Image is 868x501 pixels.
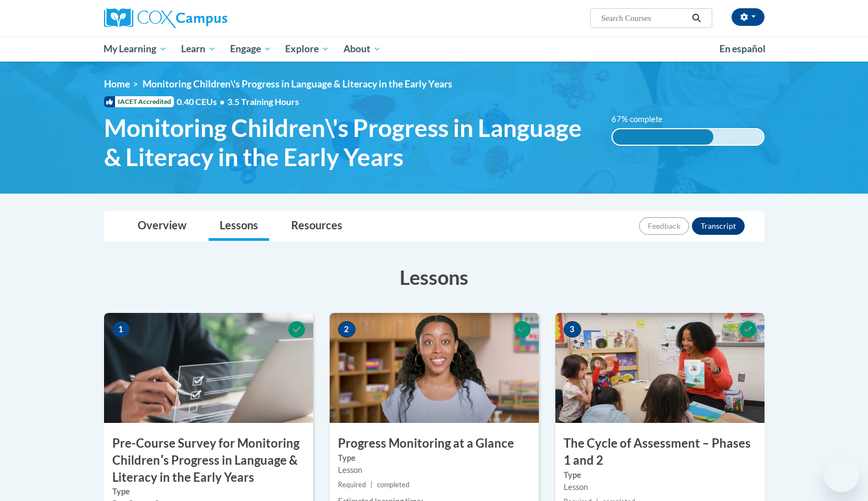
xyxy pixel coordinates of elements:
span: completed [377,481,410,489]
a: Engage [223,36,279,62]
label: Type [564,469,756,481]
a: Lessons [209,212,269,241]
a: En español [712,37,773,60]
span: IACET Accredited [104,96,174,107]
span: En español [719,43,766,54]
button: Account Settings [731,8,765,26]
div: Lesson [564,481,756,493]
label: Type [112,486,305,498]
span: 1 [112,321,130,338]
div: 67% complete [613,129,713,145]
span: Required [338,481,366,489]
a: Cox Campus [104,8,313,28]
span: 3 [564,321,581,338]
div: Lesson [338,464,531,476]
a: Home [104,78,130,90]
a: Explore [278,36,336,62]
label: Type [338,452,531,464]
h3: Pre-Course Survey for Monitoring Childrenʹs Progress in Language & Literacy in the Early Years [104,435,313,486]
span: My Learning [103,42,167,56]
span: 2 [338,321,356,338]
span: • [220,96,225,107]
span: 0.40 CEUs [177,96,227,108]
span: About [343,42,381,56]
input: Search Courses [600,12,688,25]
img: Cox Campus [104,8,227,28]
button: Search [688,12,705,25]
h3: Lessons [104,263,765,291]
div: Main menu [88,36,781,62]
a: Learn [174,36,223,62]
span: Learn [181,42,216,56]
a: Overview [127,212,198,241]
span: Monitoring Children\'s Progress in Language & Literacy in the Early Years [143,78,452,90]
span: 3.5 Training Hours [227,96,299,107]
a: Resources [280,212,353,241]
h3: Progress Monitoring at a Glance [330,435,539,452]
label: 67% complete [612,113,675,125]
img: Course Image [555,313,765,423]
img: Course Image [104,313,313,423]
h3: The Cycle of Assessment – Phases 1 and 2 [555,435,765,469]
button: Transcript [692,217,745,235]
span: Engage [230,42,271,56]
a: About [336,36,388,62]
span: Monitoring Children\'s Progress in Language & Literacy in the Early Years [104,113,596,172]
button: Feedback [639,217,689,235]
a: My Learning [97,36,174,62]
img: Course Image [330,313,539,423]
span: Explore [285,42,329,56]
iframe: Button to launch messaging window [824,457,859,492]
span: | [370,481,373,489]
